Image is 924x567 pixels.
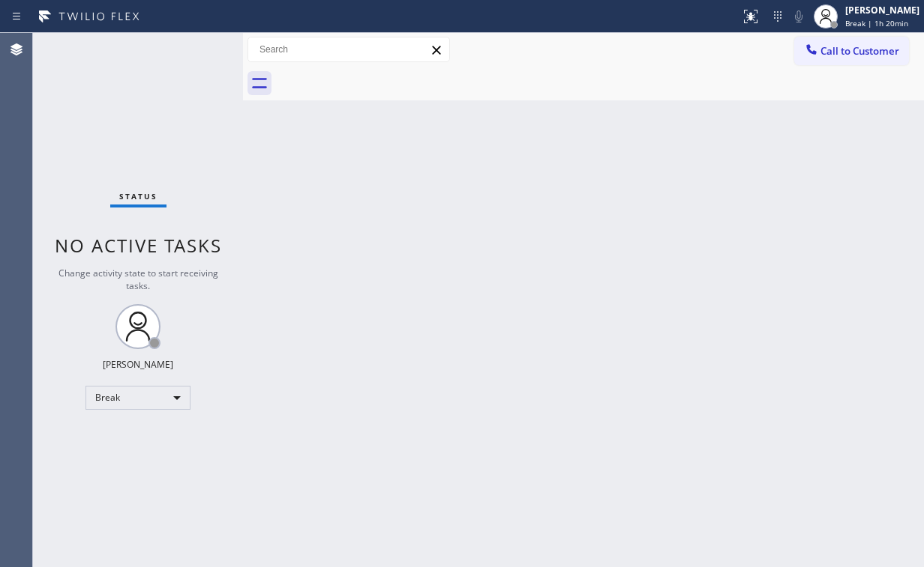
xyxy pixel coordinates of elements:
div: [PERSON_NAME] [845,4,919,16]
span: No active tasks [55,233,222,258]
span: Change activity state to start receiving tasks. [58,267,218,292]
span: Break | 1h 20min [845,18,908,28]
div: Break [85,386,190,410]
input: Search [248,37,449,61]
span: Call to Customer [820,44,899,58]
div: [PERSON_NAME] [103,358,173,371]
button: Mute [788,6,809,27]
span: Status [119,191,157,201]
button: Call to Customer [794,37,909,65]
